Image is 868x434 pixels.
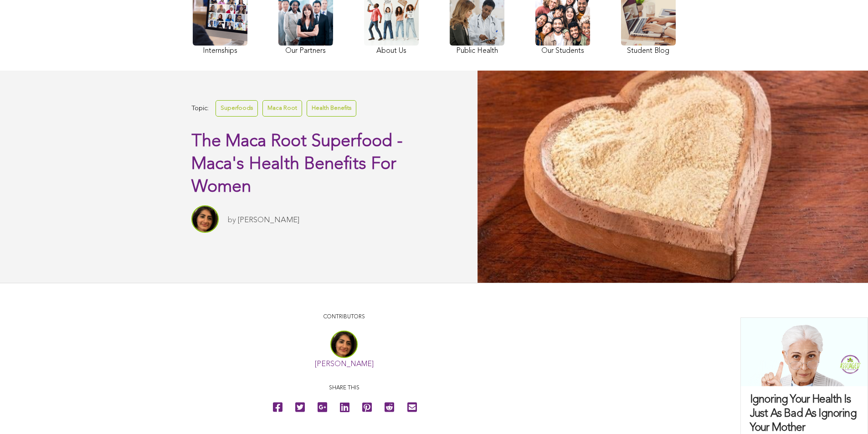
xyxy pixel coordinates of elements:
[191,205,219,233] img: Sitara Darvish
[307,100,356,116] a: Health Benefits
[822,390,868,434] iframe: Chat Widget
[228,216,236,224] span: by
[238,216,299,224] a: [PERSON_NAME]
[216,100,258,116] a: Superfoods
[196,384,492,393] p: Share this
[315,361,374,368] a: [PERSON_NAME]
[196,313,492,322] p: CONTRIBUTORS
[262,100,302,116] a: Maca Root
[191,133,403,196] span: The Maca Root Superfood - Maca's Health Benefits For Women
[191,102,209,115] span: Topic:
